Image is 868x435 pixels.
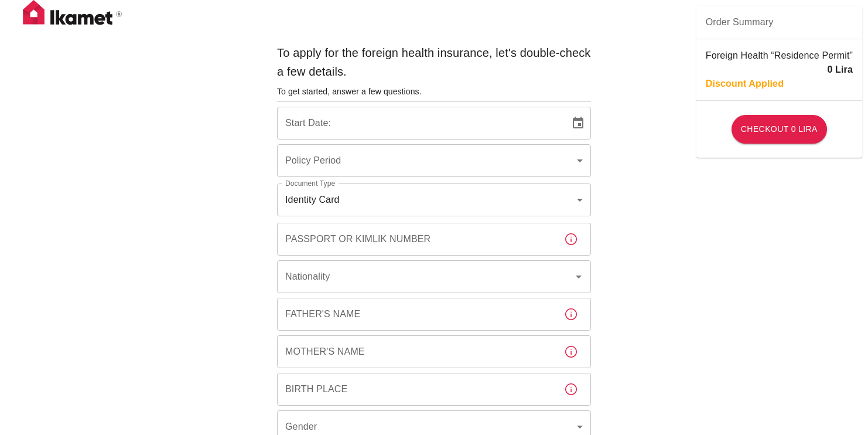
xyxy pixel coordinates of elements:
[827,63,853,77] p: 0 Lira
[706,77,784,91] p: Discount Applied
[277,43,591,81] h6: To apply for the foreign health insurance, let's double-check a few details.
[732,115,827,144] button: Checkout 0 Lira
[277,107,562,140] input: DD/MM/YYYY
[706,49,853,63] p: Foreign Health “Residence Permit”
[566,111,590,135] button: Choose date
[570,269,587,285] button: Open
[277,86,591,98] h6: To get started, answer a few questions.
[285,178,335,188] label: Document Type
[277,144,591,177] div: ​
[706,15,853,29] span: Order Summary
[277,183,591,216] div: Identity Card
